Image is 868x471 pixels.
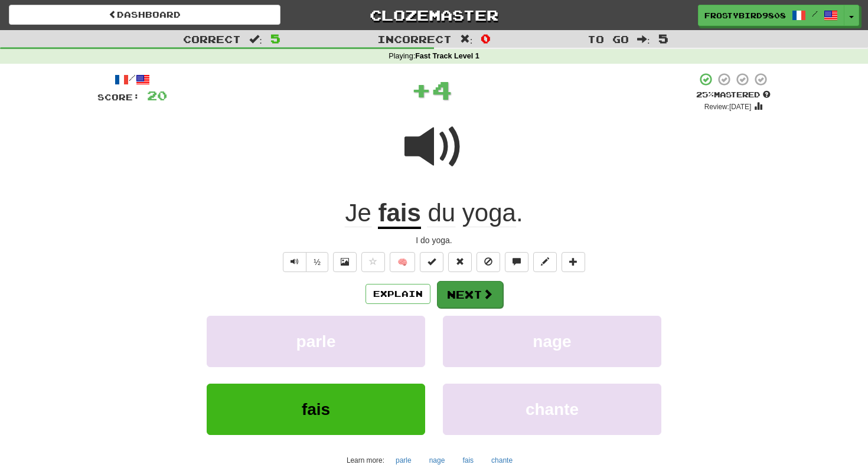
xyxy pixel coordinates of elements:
[280,252,328,272] div: Text-to-speech controls
[704,103,752,111] small: Review: [DATE]
[249,34,262,44] span: :
[345,199,371,227] span: Je
[390,252,415,272] button: 🧠
[207,384,425,435] button: fais
[411,72,432,107] span: +
[9,5,280,25] a: Dashboard
[443,316,661,367] button: nage
[361,252,385,272] button: Favorite sentence (alt+f)
[97,72,167,87] div: /
[481,31,491,45] span: 0
[366,284,430,304] button: Explain
[533,252,557,272] button: Edit sentence (alt+d)
[183,33,241,45] span: Correct
[460,34,473,44] span: :
[562,252,585,272] button: Add to collection (alt+a)
[420,252,443,272] button: Set this sentence to 100% Mastered (alt+m)
[462,199,516,227] span: yoga
[704,10,786,21] span: FrostyBird9808
[505,252,528,272] button: Discuss sentence (alt+u)
[389,452,418,469] button: parle
[812,9,818,18] span: /
[533,332,571,351] span: nage
[147,88,167,103] span: 20
[97,92,140,102] span: Score:
[698,5,844,26] a: FrostyBird9808 /
[333,252,357,272] button: Show image (alt+x)
[448,252,472,272] button: Reset to 0% Mastered (alt+r)
[378,199,420,229] u: fais
[306,252,328,272] button: ½
[588,33,629,45] span: To go
[428,199,455,227] span: du
[477,252,500,272] button: Ignore sentence (alt+i)
[298,5,570,25] a: Clozemaster
[97,234,771,246] div: I do yoga.
[207,316,425,367] button: parle
[283,252,306,272] button: Play sentence audio (ctl+space)
[347,456,384,465] small: Learn more:
[443,384,661,435] button: chante
[423,452,452,469] button: nage
[456,452,480,469] button: fais
[526,400,579,418] span: chante
[637,34,650,44] span: :
[696,90,771,100] div: Mastered
[377,33,452,45] span: Incorrect
[432,75,452,104] span: 4
[302,400,330,418] span: fais
[421,199,523,227] span: .
[296,332,336,351] span: parle
[415,52,479,60] strong: Fast Track Level 1
[270,31,280,45] span: 5
[658,31,668,45] span: 5
[485,452,519,469] button: chante
[696,90,714,99] span: 25 %
[437,281,503,308] button: Next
